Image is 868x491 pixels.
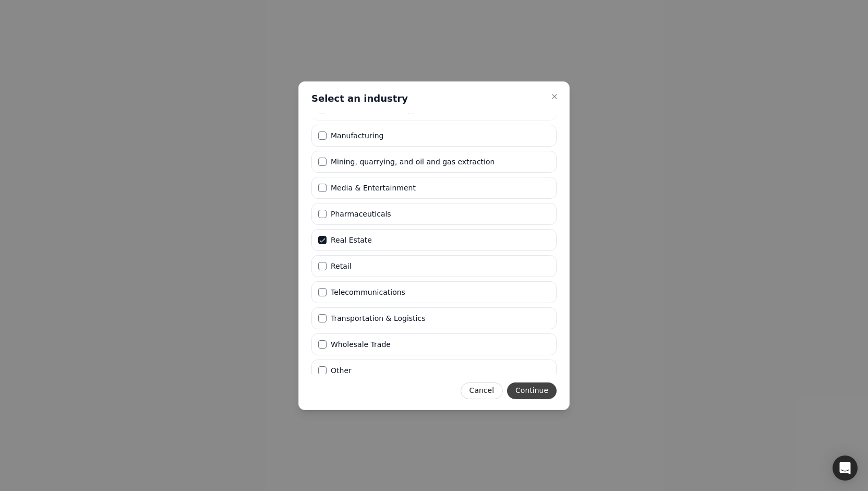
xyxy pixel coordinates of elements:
[331,367,352,374] label: Other
[331,289,405,296] label: Telecommunications
[331,184,416,191] label: Media & Entertainment
[461,382,503,399] button: Cancel
[507,382,557,399] button: Continue
[331,158,495,165] label: Mining, quarrying, and oil and gas extraction
[311,92,408,105] h2: Select an industry
[331,315,425,322] label: Transportation & Logistics
[331,132,383,139] label: Manufacturing
[331,106,431,113] label: Information Technology (IT)
[331,236,372,244] label: Real Estate
[331,262,352,270] label: Retail
[331,210,391,218] label: Pharmaceuticals
[331,341,391,348] label: Wholesale Trade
